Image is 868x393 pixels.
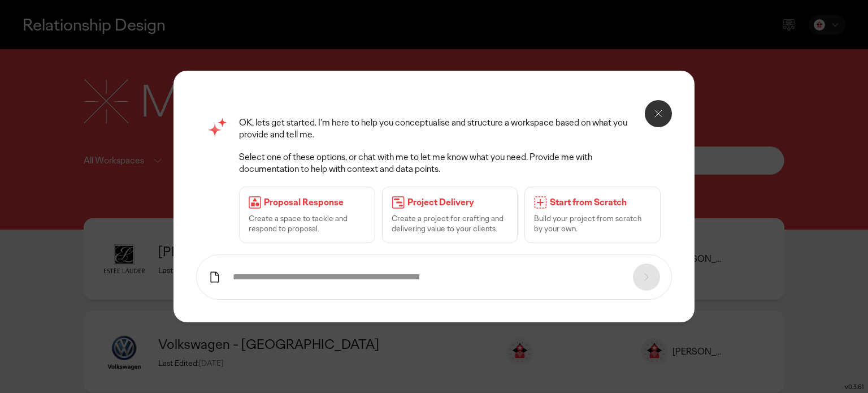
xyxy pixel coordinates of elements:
[249,213,366,234] p: Create a space to tackle and respond to proposal.
[239,117,661,141] p: OK, lets get started. I’m here to help you conceptualise and structure a workspace based on what ...
[239,152,661,175] p: Select one of these options, or chat with me to let me know what you need. Provide me with docume...
[407,197,509,209] p: Project Delivery
[550,197,651,209] p: Start from Scratch
[534,213,651,234] p: Build your project from scratch by your own.
[392,213,509,234] p: Create a project for crafting and delivering value to your clients.
[264,197,366,209] p: Proposal Response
